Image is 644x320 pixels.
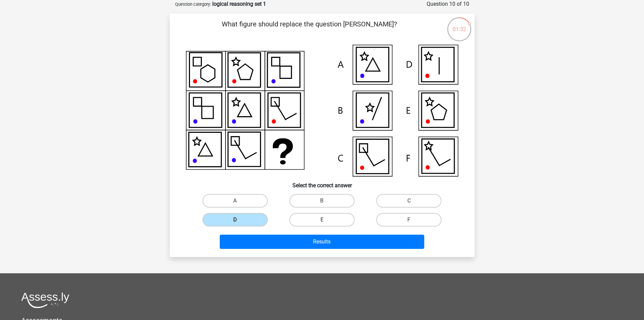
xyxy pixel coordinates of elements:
[220,235,424,249] button: Results
[181,19,438,39] p: What figure should replace the question [PERSON_NAME]?
[181,177,464,189] h6: Select the correct answer
[212,1,266,7] strong: logical reasoning set 1
[376,194,442,208] label: C
[376,213,442,227] label: F
[447,17,472,34] div: 01:32
[21,292,69,308] img: Assessly logo
[202,213,268,227] label: D
[175,2,211,7] small: Question category:
[289,213,355,227] label: E
[289,194,355,208] label: B
[202,194,268,208] label: A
